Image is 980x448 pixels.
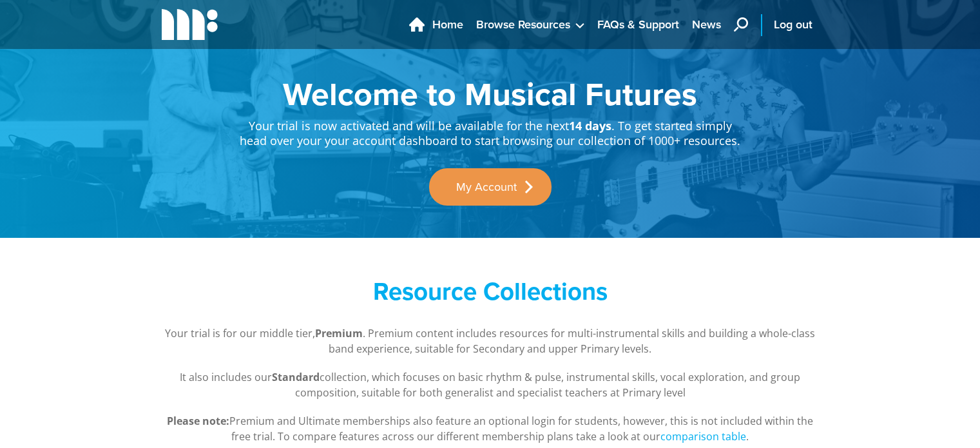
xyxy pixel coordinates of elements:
strong: Please note: [167,414,229,428]
p: It also includes our collection, which focuses on basic rhythm & pulse, instrumental skills, voca... [162,369,819,400]
span: Browse Resources [476,16,570,34]
strong: Premium [315,326,363,340]
a: My Account [429,168,552,206]
strong: 14 days [569,118,611,133]
span: Home [432,16,463,34]
a: comparison table [660,429,746,444]
h1: Welcome to Musical Futures [239,77,742,110]
span: FAQs & Support [597,16,679,34]
span: Log out [774,16,812,34]
p: Your trial is now activated and will be available for the next . To get started simply head over ... [239,110,742,149]
strong: Standard [272,370,320,384]
p: Your trial is for our middle tier, . Premium content includes resources for multi-instrumental sk... [162,326,819,356]
p: Premium and Ultimate memberships also feature an optional login for students, however, this is no... [162,413,819,444]
span: News [692,16,721,34]
h2: Resource Collections [239,277,742,306]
